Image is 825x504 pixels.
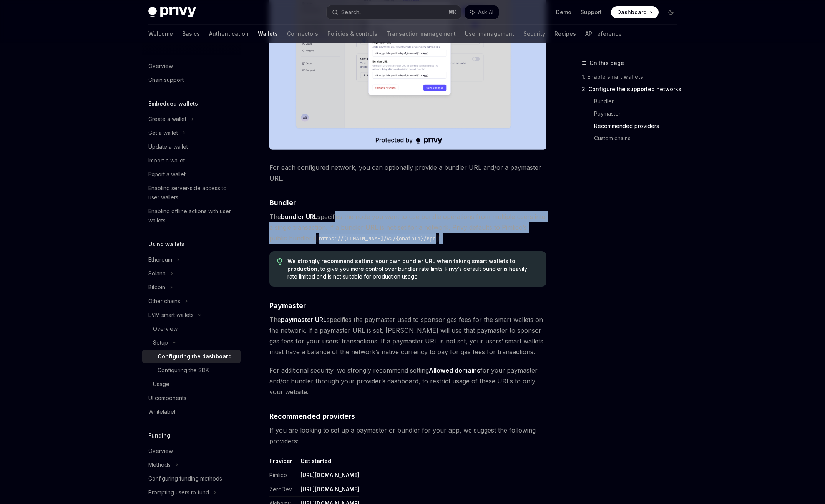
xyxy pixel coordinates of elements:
a: Configuring the dashboard [142,350,241,363]
div: Enabling server-side access to user wallets [148,184,236,202]
span: If you are looking to set up a paymaster or bundler for your app, we suggest the following provid... [269,425,546,446]
a: [URL][DOMAIN_NAME] [300,472,359,479]
div: Configuring funding methods [148,474,222,483]
strong: bundler URL [281,213,317,220]
a: Overview [142,322,241,336]
a: Wallets [258,25,278,43]
a: Paymaster [594,108,683,120]
div: UI components [148,393,186,403]
a: Chain support [142,73,241,87]
div: Whitelabel [148,407,175,416]
span: ⌘ K [448,9,456,15]
div: Usage [153,380,169,389]
a: Update a wallet [142,140,241,154]
span: Recommended providers [269,411,355,421]
span: For each configured network, you can optionally provide a bundler URL and/or a paymaster URL. [269,162,546,184]
a: 2. Configure the supported networks [582,83,683,95]
strong: paymaster URL [281,316,327,323]
div: Overview [148,61,173,71]
a: Configuring the SDK [142,363,241,377]
a: Configuring funding methods [142,472,241,486]
div: Create a wallet [148,114,186,124]
button: Toggle dark mode [665,6,677,18]
a: Welcome [148,25,173,43]
a: User management [465,25,514,43]
button: Ask AI [465,5,499,19]
th: Get started [297,457,359,468]
div: Chain support [148,75,184,85]
a: Enabling server-side access to user wallets [142,181,241,204]
a: Export a wallet [142,167,241,181]
td: Pimlico [269,468,297,482]
a: API reference [585,25,622,43]
div: Export a wallet [148,170,186,179]
span: Ask AI [478,8,493,16]
a: Demo [556,8,571,16]
a: Custom chains [594,132,683,144]
a: Bundler [594,95,683,108]
th: Provider [269,457,297,468]
strong: We strongly recommend setting your own bundler URL when taking smart wallets to production [287,258,515,272]
a: Connectors [287,25,318,43]
a: [URL][DOMAIN_NAME] [300,486,359,493]
div: Configuring the SDK [158,366,209,375]
span: The specifies the node you want to use bundle operations from multiple users into a single transa... [269,211,546,244]
div: Enabling offline actions with user wallets [148,207,236,225]
a: Security [523,25,545,43]
strong: Allowed domains [429,366,480,374]
a: Recipes [554,25,576,43]
a: Dashboard [611,6,659,18]
button: Search...⌘K [327,5,461,19]
div: Overview [153,324,178,333]
div: Import a wallet [148,156,185,165]
div: Search... [341,8,363,17]
div: Setup [153,338,168,347]
td: ZeroDev [269,482,297,497]
h5: Embedded wallets [148,99,198,108]
a: UI components [142,391,241,405]
h5: Funding [148,431,170,440]
div: Ethereum [148,255,172,264]
a: Usage [142,377,241,391]
span: Paymaster [269,300,306,311]
a: Support [581,8,602,16]
span: Dashboard [617,8,647,16]
a: Authentication [209,25,249,43]
div: EVM smart wallets [148,310,194,320]
a: Overview [142,59,241,73]
span: On this page [589,58,624,68]
h5: Using wallets [148,240,185,249]
span: For additional security, we strongly recommend setting for your paymaster and/or bundler through ... [269,365,546,397]
a: Policies & controls [327,25,377,43]
a: Enabling offline actions with user wallets [142,204,241,227]
img: dark logo [148,7,196,18]
span: Bundler [269,197,296,208]
div: Solana [148,269,166,278]
span: The specifies the paymaster used to sponsor gas fees for the smart wallets on the network. If a p... [269,314,546,357]
div: Bitcoin [148,283,165,292]
span: , to give you more control over bundler rate limits. Privy’s default bundler is heavily rate limi... [287,257,538,280]
div: Update a wallet [148,142,188,151]
a: Import a wallet [142,154,241,167]
div: Get a wallet [148,128,178,138]
div: Other chains [148,297,180,306]
a: Overview [142,444,241,458]
div: Methods [148,460,171,469]
a: Whitelabel [142,405,241,419]
code: https://[DOMAIN_NAME]/v2/{chainId}/rpc [316,234,439,243]
a: Transaction management [387,25,456,43]
div: Overview [148,446,173,456]
a: 1. Enable smart wallets [582,71,683,83]
a: Recommended providers [594,120,683,132]
a: Basics [182,25,200,43]
svg: Tip [277,258,282,265]
div: Configuring the dashboard [158,352,232,361]
div: Prompting users to fund [148,488,209,497]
